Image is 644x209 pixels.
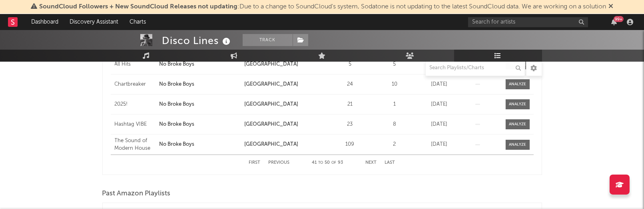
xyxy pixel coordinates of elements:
div: [GEOGRAPHIC_DATA] [244,100,325,109]
a: No Broke Boys [159,121,240,129]
span: to [319,161,323,165]
div: 41 50 93 [306,158,350,168]
a: 2025! [115,100,156,109]
div: 5 [374,60,415,68]
a: The Sound of Modern House [115,137,156,153]
span: : Due to a change to SoundCloud's system, Sodatone is not updating to the latest SoundCloud data.... [39,4,606,10]
div: [GEOGRAPHIC_DATA] [244,80,325,88]
button: First [249,161,261,165]
div: 23 [330,121,371,129]
div: [DATE] [419,80,460,88]
div: [GEOGRAPHIC_DATA] [244,60,325,68]
a: Charts [124,14,152,30]
span: Past Amazon Playlists [102,189,171,199]
button: Previous [269,161,290,165]
a: No Broke Boys [159,141,240,149]
div: [DATE] [419,121,460,129]
button: Track [243,34,293,46]
button: Next [366,161,377,165]
div: 21 [330,100,371,109]
a: No Broke Boys [159,60,240,68]
a: Chartbreaker [115,80,156,88]
div: [DATE] [419,100,460,109]
span: SoundCloud Followers + New SoundCloud Releases not updating [39,4,237,10]
a: Discovery Assistant [64,14,124,30]
div: 99 + [614,16,624,22]
div: [DATE] [419,60,460,68]
div: Disco Lines [162,34,233,47]
input: Search for artists [468,17,588,27]
input: Search Playlists/Charts [425,60,525,76]
div: 109 [330,141,371,149]
a: Hashtag VIBE [115,121,156,129]
div: 5 [330,60,371,68]
div: 8 [374,121,415,129]
a: Dashboard [26,14,64,30]
button: 99+ [611,19,617,25]
a: No Broke Boys [159,80,240,88]
a: All Hits [115,60,156,68]
div: 10 [374,80,415,88]
div: [DATE] [419,141,460,149]
div: 1 [374,100,415,109]
button: Last [385,161,395,165]
span: of [332,161,337,165]
div: 2 [374,141,415,149]
div: 24 [330,80,371,88]
a: No Broke Boys [159,100,240,109]
span: Dismiss [608,4,613,10]
div: [GEOGRAPHIC_DATA] [244,121,325,129]
div: [GEOGRAPHIC_DATA] [244,141,325,149]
